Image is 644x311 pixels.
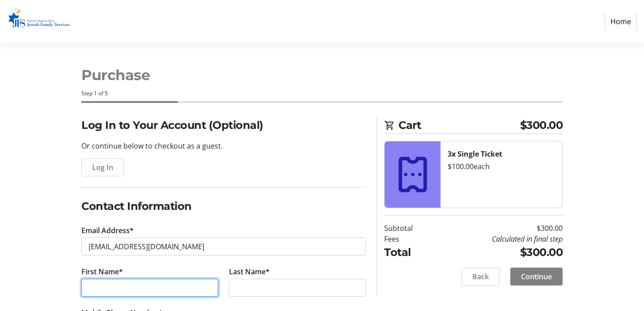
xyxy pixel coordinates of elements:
[81,266,123,277] label: First Name*
[384,244,436,260] td: Total
[81,158,124,176] button: Log In
[605,13,637,30] a: Home
[384,234,436,244] td: Fees
[462,268,500,285] button: Back
[448,149,502,159] strong: 3x Single Ticket
[92,162,113,173] span: Log In
[436,244,563,260] td: $300.00
[521,271,552,282] span: Continue
[448,161,555,172] div: $100.00 each
[81,141,366,151] p: Or continue below to checkout as a guest.
[229,266,270,277] label: Last Name*
[398,117,520,133] span: Cart
[81,225,134,236] label: Email Address*
[7,4,71,39] img: Ruth & Norman Rales Jewish Family Services's Logo
[520,117,563,133] span: $300.00
[81,64,563,86] h1: Purchase
[384,223,436,234] td: Subtotal
[436,223,563,234] td: $300.00
[81,117,366,133] h2: Log In to Your Account (Optional)
[436,234,563,244] td: Calculated in final step
[472,271,489,282] span: Back
[81,198,366,214] h2: Contact Information
[81,89,563,98] div: Step 1 of 5
[510,268,563,285] button: Continue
